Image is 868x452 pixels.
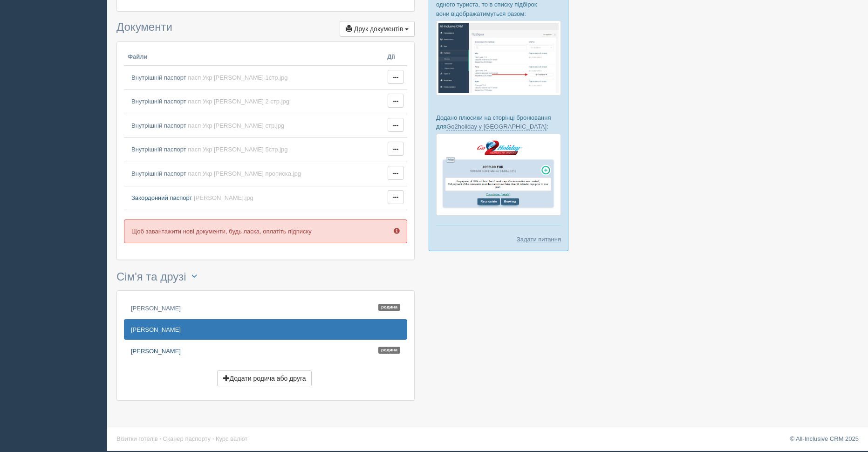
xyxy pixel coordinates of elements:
[436,113,561,131] p: Додано плюсики на сторінці бронювання для :
[131,170,186,177] span: Внутрішній паспорт
[116,435,158,442] a: Візитки готелів
[790,435,859,442] a: © All-Inclusive CRM 2025
[124,319,407,340] a: [PERSON_NAME]
[517,235,561,244] a: Задати питання
[212,435,214,442] span: ·
[124,219,407,243] p: Щоб завантажити нові документи, будь ласка, оплатіть підписку
[188,74,287,81] span: пасп Укр [PERSON_NAME] 1стр.jpg
[436,21,561,96] img: %D0%BF%D1%96%D0%B4%D0%B1%D1%96%D1%80%D0%BA%D0%B8-%D0%B3%D1%80%D1%83%D0%BF%D0%B0-%D1%81%D1%80%D0%B...
[128,94,380,110] a: Внутрішній паспорт пасп Укр [PERSON_NAME] 2 стр.jpg
[128,166,380,182] a: Внутрішній паспорт пасп Укр [PERSON_NAME] прописка.jpg
[217,370,312,386] button: Додати родича або друга
[128,70,380,86] a: Внутрішній паспорт пасп Укр [PERSON_NAME] 1стр.jpg
[128,142,380,158] a: Внутрішній паспорт пасп Укр [PERSON_NAME] 5стр.jpg
[378,304,400,311] span: Родина
[124,298,407,318] a: [PERSON_NAME]Родина
[378,347,400,354] span: Родина
[188,146,287,153] span: пасп Укр [PERSON_NAME] 5стр.jpg
[131,194,192,201] span: Закордонний паспорт
[128,118,380,134] a: Внутрішній паспорт пасп Укр [PERSON_NAME] стр.jpg
[340,21,415,37] button: Друк документів
[116,21,415,37] h3: Документи
[124,341,407,361] a: [PERSON_NAME]Родина
[131,122,186,129] span: Внутрішній паспорт
[383,49,407,66] th: Дії
[124,49,383,66] th: Файли
[194,194,253,201] span: [PERSON_NAME].jpg
[131,146,186,153] span: Внутрішній паспорт
[216,435,247,442] a: Курс валют
[188,170,301,177] span: пасп Укр [PERSON_NAME] прописка.jpg
[163,435,211,442] a: Сканер паспорту
[131,74,186,81] span: Внутрішній паспорт
[128,190,380,206] a: Закордонний паспорт [PERSON_NAME].jpg
[436,134,561,216] img: go2holiday-proposal-for-travel-agency.png
[354,25,403,33] span: Друк документів
[116,269,415,286] h3: Сім'я та друзі
[446,123,547,130] a: Go2holiday у [GEOGRAPHIC_DATA]
[188,122,284,129] span: пасп Укр [PERSON_NAME] стр.jpg
[159,435,161,442] span: ·
[188,98,289,105] span: пасп Укр [PERSON_NAME] 2 стр.jpg
[131,98,186,105] span: Внутрішній паспорт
